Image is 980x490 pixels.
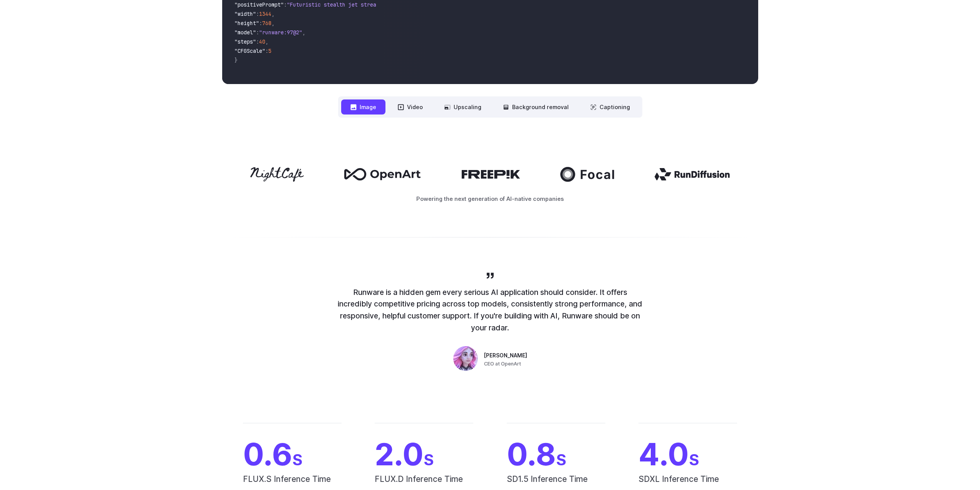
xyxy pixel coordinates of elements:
[689,450,699,469] span: S
[243,439,342,470] span: 0.6
[453,346,478,371] img: Person
[341,99,385,115] button: Image
[265,38,268,45] span: ,
[507,439,605,470] span: 0.8
[435,99,491,115] button: Upscaling
[424,450,434,469] span: S
[336,286,644,334] p: Runware is a hidden gem every serious AI application should consider. It offers incredibly compet...
[556,450,566,469] span: S
[259,10,271,17] span: 1344
[235,47,265,54] span: "CFGScale"
[302,29,305,36] span: ,
[271,20,275,27] span: ,
[235,1,284,8] span: "positivePrompt"
[284,1,287,8] span: :
[235,57,238,64] span: }
[222,194,758,203] p: Powering the next generation of AI-native companies
[235,29,256,36] span: "model"
[581,99,639,115] button: Captioning
[484,360,521,368] span: CEO at OpenArt
[235,10,256,17] span: "width"
[638,439,737,470] span: 4.0
[256,10,259,17] span: :
[256,38,259,45] span: :
[484,352,527,360] span: [PERSON_NAME]
[271,10,275,17] span: ,
[259,20,262,27] span: :
[389,99,432,115] button: Video
[375,439,473,470] span: 2.0
[256,29,259,36] span: :
[268,47,271,54] span: 5
[262,20,271,27] span: 768
[259,29,302,36] span: "runware:97@2"
[292,450,303,469] span: S
[235,20,259,27] span: "height"
[265,47,268,54] span: :
[235,38,256,45] span: "steps"
[494,99,578,115] button: Background removal
[287,1,567,8] span: "Futuristic stealth jet streaking through a neon-lit cityscape with glowing purple exhaust"
[259,38,265,45] span: 40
